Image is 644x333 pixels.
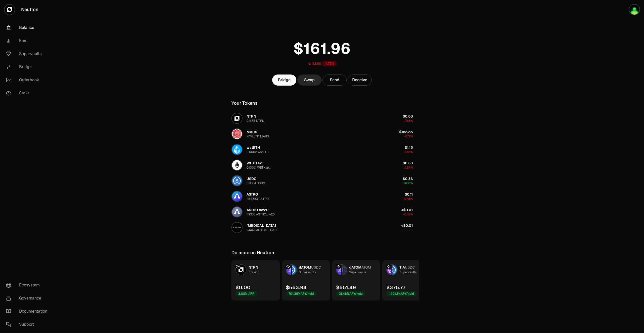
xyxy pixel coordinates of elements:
[336,284,356,291] div: $651.49
[405,192,413,197] span: $0.11
[247,161,263,165] span: WETH.axl
[2,60,54,73] a: Bridge
[399,265,405,270] span: TIA
[399,130,413,134] span: $158.85
[349,270,366,275] div: Supervaults
[247,228,278,232] div: 1.444 [MEDICAL_DATA]
[337,265,341,275] img: dATOM Logo
[247,197,269,201] div: 25.3383 ASTRO
[349,265,361,270] span: dATOM
[2,305,54,318] a: Documentation
[402,181,413,185] span: +0.00%
[232,129,242,139] img: MARS Logo
[386,284,406,291] div: $375.77
[228,173,416,188] button: USDC LogoUSDC0.3334 USDC$0.33+0.00%
[348,75,372,86] button: Receive
[361,265,371,270] span: ATOM
[387,265,391,275] img: TIA Logo
[232,223,242,233] img: AUTISM Logo
[247,223,276,228] span: [MEDICAL_DATA]
[286,284,307,291] div: $563.94
[232,160,242,170] img: WETH.axl Logo
[299,270,316,275] div: Supervaults
[404,166,413,170] span: -1.84%
[232,176,242,186] img: USDC Logo
[286,265,291,275] img: dATOM Logo
[312,62,321,66] div: $2.80
[247,192,258,197] span: ASTRO
[386,291,417,297] div: 149.12% APY/hold
[403,161,413,165] span: $0.63
[231,100,258,107] div: Your Tokens
[228,189,416,204] button: ASTRO LogoASTRO25.3383 ASTRO$0.11-0.48%
[232,191,242,201] img: ASTRO Logo
[232,207,242,217] img: ASTRO.cw20 Logo
[2,292,54,305] a: Governance
[2,318,54,331] a: Support
[231,249,274,256] div: Do more on Neutron
[392,265,397,275] img: USDC Logo
[228,220,416,235] button: AUTISM Logo[MEDICAL_DATA]1.444 [MEDICAL_DATA]<$0.01+0.00%
[404,134,413,138] span: -1.72%
[232,144,242,155] img: wstETH Logo
[235,284,251,291] div: $0.00
[247,166,270,170] div: 0.0001 WETH.axl
[247,130,257,134] span: MARS
[247,212,275,216] div: 1.9333 ASTRO.cw20
[2,73,54,87] a: Orderbook
[235,291,257,297] div: 3.00% APR
[399,270,417,275] div: Supervaults
[236,265,246,275] img: NTRN Logo
[2,87,54,100] a: Stake
[2,21,54,34] a: Balance
[402,228,413,232] span: +0.00%
[2,279,54,292] a: Ecosystem
[342,265,347,275] img: ATOM Logo
[228,111,416,126] button: NTRN LogoNTRN9.1635 NTRN$0.88-2.63%
[286,291,316,297] div: 701.38% APY/hold
[231,260,280,301] a: NTRN LogoNTRNStaking$0.003.00% APR
[272,75,296,86] a: Bridge
[249,270,259,275] div: Staking
[2,34,54,47] a: Earn
[629,5,639,15] img: portefeuilleterra
[401,223,413,228] span: <$0.01
[336,291,365,297] div: 31.48% APY/hold
[311,265,321,270] span: USDC
[403,119,413,123] span: -2.63%
[405,265,415,270] span: USDC
[247,208,269,212] span: ASTRO.cw20
[323,75,347,86] button: Send
[247,176,256,181] span: USDC
[232,113,242,123] img: NTRN Logo
[247,134,269,138] div: 7748.6711 MARS
[228,204,416,219] button: ASTRO.cw20 LogoASTRO.cw201.9333 ASTRO.cw20<$0.01-0.48%
[247,114,256,119] span: NTRN
[405,145,413,150] span: $1.15
[249,265,258,270] span: NTRN
[247,150,269,154] div: 0.0002 wstETH
[403,197,413,201] span: -0.48%
[404,150,413,154] span: -1.83%
[292,265,296,275] img: USDC Logo
[2,47,54,60] a: Supervaults
[247,181,265,185] div: 0.3334 USDC
[403,114,413,119] span: $0.88
[297,75,321,86] a: Swap
[299,265,311,270] span: dATOM
[403,212,413,216] span: -0.48%
[247,145,260,150] span: wstETH
[322,61,337,66] div: -1.73%
[332,260,380,301] a: dATOM LogoATOM LogodATOMATOMSupervaults$651.4931.48%APY/hold
[403,176,413,181] span: $0.33
[401,208,413,212] span: <$0.01
[228,158,416,173] button: WETH.axl LogoWETH.axl0.0001 WETH.axl$0.63-1.84%
[382,260,431,301] a: TIA LogoUSDC LogoTIAUSDCSupervaults$375.77149.12%APY/hold
[282,260,330,301] a: dATOM LogoUSDC LogodATOMUSDCSupervaults$563.94701.38%APY/hold
[228,126,416,141] button: MARS LogoMARS7748.6711 MARS$158.85-1.72%
[247,119,264,123] div: 9.1635 NTRN
[228,142,416,157] button: wstETH LogowstETH0.0002 wstETH$1.15-1.83%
